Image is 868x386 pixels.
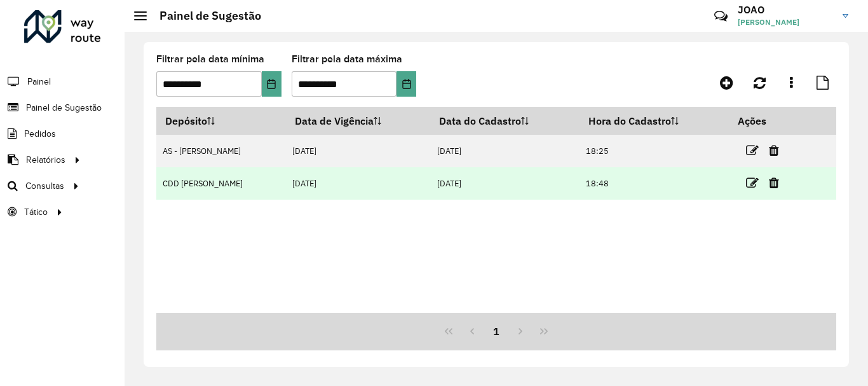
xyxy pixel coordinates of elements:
[430,135,579,167] td: [DATE]
[580,135,729,167] td: 18:25
[286,107,430,135] th: Data de Vigência
[707,3,735,30] a: Contato Rápido
[26,101,102,114] span: Painel de Sugestão
[580,107,729,135] th: Hora do Cadastro
[25,179,64,193] span: Consultas
[156,107,286,135] th: Depósito
[147,9,261,23] h2: Painel de Sugestão
[769,142,779,159] a: Excluir
[24,205,48,219] span: Tático
[24,127,56,141] span: Pedidos
[262,71,281,97] button: Choose Date
[729,107,806,134] th: Ações
[156,167,286,200] td: CDD [PERSON_NAME]
[738,17,833,28] span: [PERSON_NAME]
[430,107,579,135] th: Data do Cadastro
[430,167,579,200] td: [DATE]
[397,71,416,97] button: Choose Date
[156,135,286,167] td: AS - [PERSON_NAME]
[769,174,779,191] a: Excluir
[580,167,729,200] td: 18:48
[286,167,430,200] td: [DATE]
[738,4,833,16] h3: JOAO
[746,174,759,191] a: Editar
[27,75,51,88] span: Painel
[484,319,508,343] button: 1
[746,142,759,159] a: Editar
[26,153,65,167] span: Relatórios
[286,135,430,167] td: [DATE]
[292,52,402,67] label: Filtrar pela data máxima
[156,52,264,67] label: Filtrar pela data mínima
